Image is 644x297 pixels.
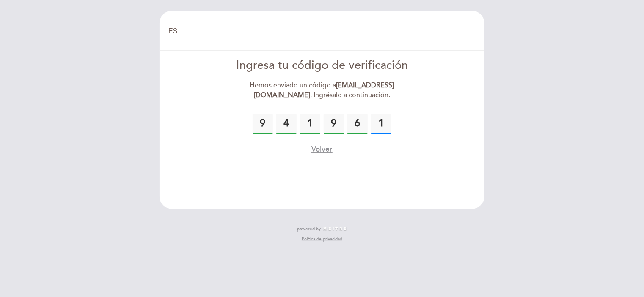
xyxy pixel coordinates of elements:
input: 0 [347,114,368,134]
div: Ingresa tu código de verificación [225,57,419,74]
a: powered by [297,226,347,232]
button: Volver [311,144,333,155]
strong: [EMAIL_ADDRESS][DOMAIN_NAME] [254,81,394,99]
input: 0 [300,114,320,134]
input: 0 [276,114,297,134]
div: Hemos enviado un código a . Ingrésalo a continuación. [225,81,419,100]
input: 0 [371,114,391,134]
input: 0 [253,114,273,134]
img: MEITRE [323,227,347,231]
input: 0 [324,114,344,134]
a: Política de privacidad [302,236,342,242]
span: powered by [297,226,321,232]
